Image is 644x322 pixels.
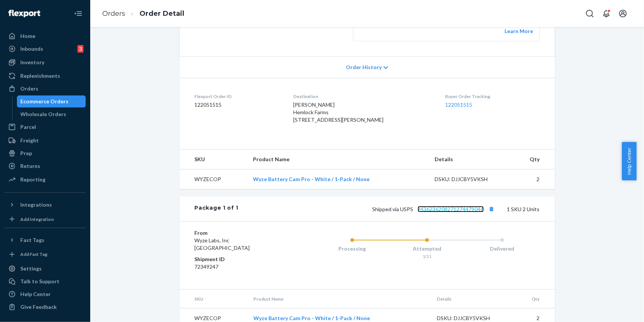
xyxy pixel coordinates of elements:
span: Shipped via USPS [373,206,497,212]
a: Freight [5,135,86,147]
button: Open notifications [599,6,614,21]
div: Settings [20,265,42,272]
button: Fast Tags [5,234,86,246]
th: Qty [511,150,555,169]
div: Help Center [20,290,51,298]
div: 3 [77,45,83,53]
th: SKU [180,290,248,308]
div: Processing [315,245,390,252]
button: Copy tracking number [487,204,497,214]
div: Prep [20,150,32,157]
dt: Flexport Order ID [195,93,282,100]
div: Inventory [20,59,44,66]
a: Add Integration [5,214,86,225]
span: [PERSON_NAME] Hemlock Farms [STREET_ADDRESS][PERSON_NAME] [293,101,383,123]
th: Product Name [247,150,429,169]
a: Order Detail [139,9,184,18]
button: Give Feedback [5,301,86,313]
span: Wyze Labs, Inc [GEOGRAPHIC_DATA] [195,237,250,251]
div: Reporting [20,176,45,183]
div: Returns [20,162,40,170]
a: Settings [5,263,86,275]
button: Close Navigation [71,6,86,21]
a: Inventory [5,56,86,68]
a: Ecommerce Orders [17,95,86,107]
dt: Shipment ID [195,255,285,263]
div: Delivered [465,245,540,252]
div: Package 1 of 1 [195,204,239,214]
dd: 122051515 [195,101,282,109]
button: Open Search Box [582,6,597,21]
a: Wyze Battery Cam Pro - White / 1-Pack / None [254,315,370,321]
a: Orders [5,83,86,95]
div: DSKU: DJJCBY5VKSH [437,314,508,322]
div: Add Integration [20,216,54,222]
div: Freight [20,137,39,144]
a: Parcel [5,121,86,133]
th: Qty [514,290,555,308]
a: Returns [5,160,86,172]
div: Wholesale Orders [21,110,67,118]
dd: 72349247 [195,263,285,271]
a: Add Fast Tag [5,249,86,260]
a: Wholesale Orders [17,108,86,120]
dt: Destination [293,93,433,100]
div: Parcel [20,123,36,131]
ol: breadcrumbs [96,3,190,25]
a: 9436236208271274479046 [418,206,484,212]
a: Talk to Support [5,275,86,287]
a: Learn More [505,28,533,34]
button: Open account menu [615,6,630,21]
div: Home [20,32,35,40]
img: Flexport logo [8,10,40,17]
div: Inbounds [20,45,43,53]
a: Wyze Battery Cam Pro - White / 1-Pack / None [253,176,370,182]
button: Help Center [622,142,636,180]
td: 2 [511,169,555,189]
div: Replenishments [20,72,60,80]
a: Inbounds3 [5,43,86,55]
div: 1 SKU 2 Units [238,204,539,214]
th: Product Name [248,290,431,308]
a: Orders [102,9,125,18]
div: Attempted [389,245,465,252]
th: SKU [180,150,247,169]
a: Help Center [5,288,86,300]
div: Talk to Support [20,278,59,285]
dt: Buyer Order Tracking [445,93,540,100]
td: WYZECOP [180,169,247,189]
a: 122051515 [445,101,472,108]
div: Integrations [20,201,52,209]
span: Order History [346,63,382,71]
div: Give Feedback [20,303,57,311]
div: Fast Tags [20,236,44,244]
a: Reporting [5,174,86,186]
div: DSKU: DJJCBY5VKSH [435,175,505,183]
div: 1/31 [389,253,465,260]
a: Prep [5,147,86,159]
a: Replenishments [5,70,86,82]
div: Add Fast Tag [20,251,47,257]
th: Details [429,150,511,169]
div: Orders [20,85,38,92]
dt: From [195,229,285,237]
div: Ecommerce Orders [21,98,69,105]
a: Home [5,30,86,42]
th: Details [431,290,514,308]
button: Integrations [5,199,86,211]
